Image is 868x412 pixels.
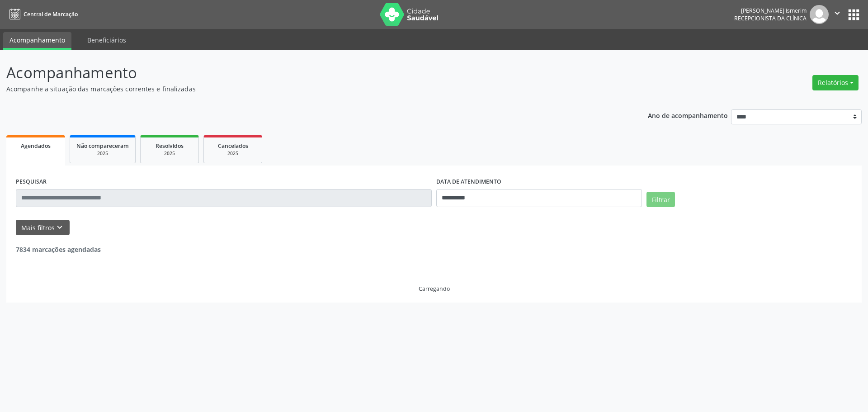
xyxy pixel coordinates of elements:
div: [PERSON_NAME] Ismerim [734,7,807,14]
span: Resolvidos [156,142,184,150]
a: Acompanhamento [3,32,71,50]
i:  [832,8,842,18]
button: Filtrar [646,192,675,207]
div: 2025 [76,150,129,157]
label: DATA DE ATENDIMENTO [436,175,501,189]
span: Agendados [21,142,51,150]
p: Acompanhamento [6,62,605,84]
div: 2025 [210,150,255,157]
p: Ano de acompanhamento [648,109,728,121]
button:  [829,5,846,24]
p: Acompanhe a situação das marcações correntes e finalizadas [6,84,605,94]
img: img [810,5,829,24]
a: Central de Marcação [6,7,78,22]
label: PESQUISAR [16,175,47,189]
strong: 7834 marcações agendadas [16,245,101,254]
button: Mais filtroskeyboard_arrow_down [16,220,70,236]
div: 2025 [147,150,192,157]
span: Não compareceram [76,142,129,150]
div: Carregando [419,285,450,293]
a: Beneficiários [81,32,132,48]
span: Central de Marcação [24,10,78,18]
button: apps [846,7,862,23]
span: Cancelados [218,142,248,150]
button: Relatórios [812,75,859,90]
i: keyboard_arrow_down [55,223,65,232]
span: Recepcionista da clínica [734,14,807,22]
